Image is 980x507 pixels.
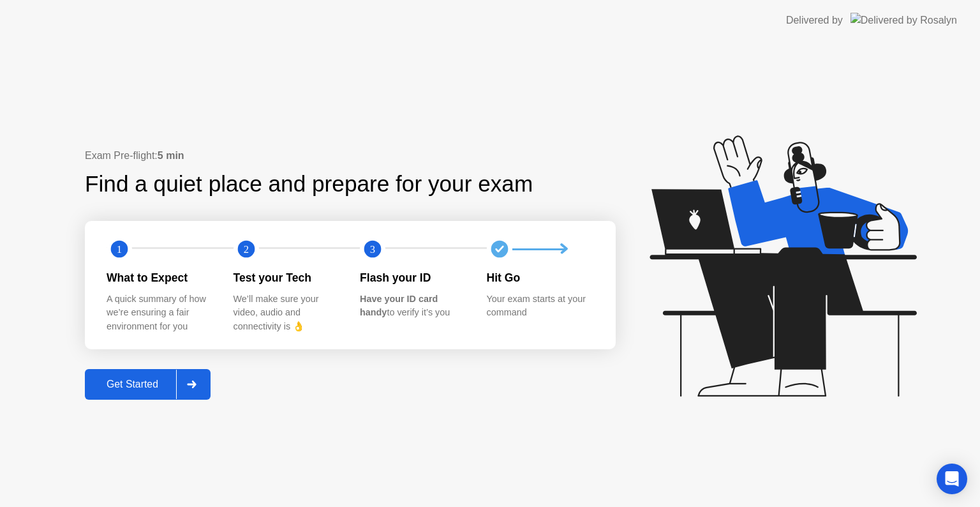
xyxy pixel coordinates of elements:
button: Get Started [85,369,211,400]
div: Get Started [89,379,176,390]
div: A quick summary of how we’re ensuring a fair environment for you [107,292,213,334]
div: Exam Pre-flight: [85,148,616,163]
text: 1 [117,243,122,255]
div: Find a quiet place and prepare for your exam [85,167,535,201]
img: Delivered by Rosalyn [850,13,957,27]
b: Have your ID card handy [360,294,438,318]
div: to verify it’s you [360,292,466,320]
div: Your exam starts at your command [487,292,593,320]
div: Hit Go [487,269,593,286]
div: Test your Tech [234,269,340,286]
b: 5 min [158,150,184,161]
div: Delivered by [786,13,843,28]
div: What to Expect [107,269,213,286]
div: Flash your ID [360,269,466,286]
div: Open Intercom Messenger [937,464,967,494]
div: We’ll make sure your video, audio and connectivity is 👌 [234,292,340,334]
text: 2 [243,243,248,255]
text: 3 [370,243,375,255]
